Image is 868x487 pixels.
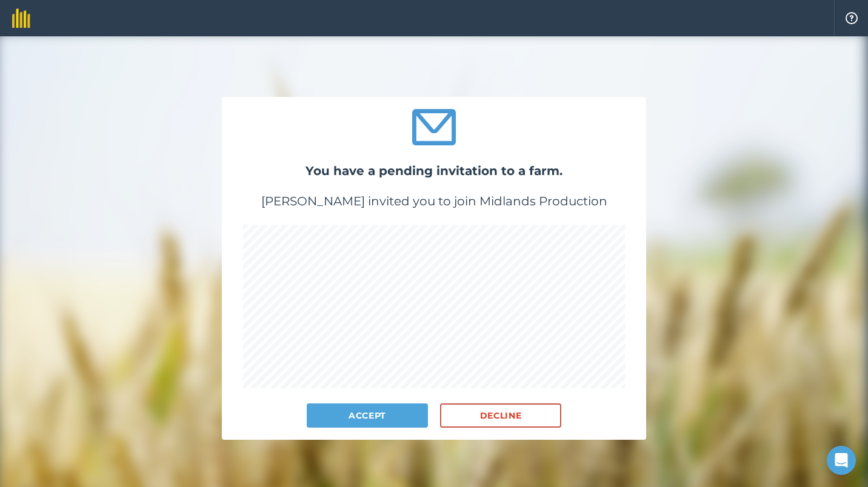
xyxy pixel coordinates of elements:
[12,8,30,28] img: fieldmargin Logo
[412,109,456,145] img: An icon showing a closed envelope
[307,403,428,428] button: Accept
[222,161,646,181] h2: You have a pending invitation to a farm.
[440,403,561,428] button: Decline
[222,193,646,210] p: [PERSON_NAME] invited you to join Midlands Production
[827,446,856,475] div: Open Intercom Messenger
[844,12,859,24] img: A question mark icon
